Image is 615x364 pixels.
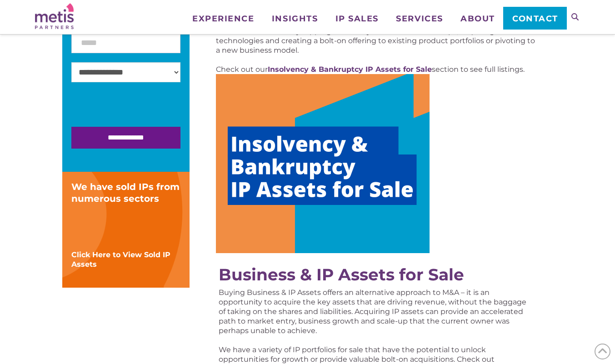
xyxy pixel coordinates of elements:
[216,74,430,253] img: Image
[335,15,379,23] span: IP Sales
[219,264,464,284] a: Business & IP Assets for Sale
[35,3,74,29] img: Metis Partners
[268,65,432,74] a: Insolvency & Bankruptcy IP Assets for Sale
[595,344,610,359] span: Back to Top
[219,288,532,335] p: Buying Business & IP Assets offers an alternative approach to M&A – it is an opportunity to acqui...
[503,7,566,30] a: Contact
[512,15,558,23] span: Contact
[216,65,535,74] p: Check out our section to see full listings.
[272,15,318,23] span: Insights
[460,15,495,23] span: About
[192,15,254,23] span: Experience
[396,15,443,23] span: Services
[71,91,210,127] iframe: reCAPTCHA
[71,250,170,269] a: Click Here to View Sold IP Assets
[71,181,180,204] div: We have sold IPs from numerous sectors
